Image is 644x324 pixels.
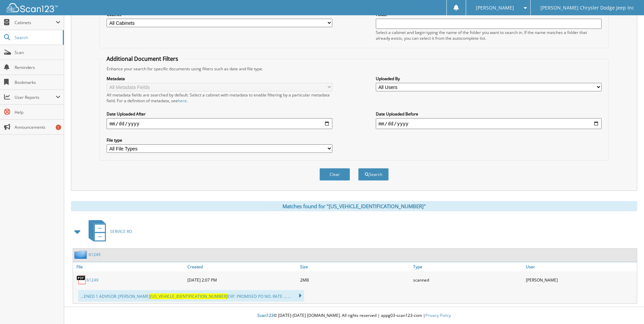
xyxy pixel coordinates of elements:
div: ...ENED 1 ADVISOR: [PERSON_NAME] EXP. PROMISED PO NO. RATE ... ... [78,290,304,302]
label: Date Uploaded After [107,111,332,117]
a: User [524,262,637,271]
img: PDF.png [76,275,87,285]
span: Cabinets [15,20,56,25]
img: folder2.png [74,250,89,259]
div: 2MB [298,273,411,287]
label: File type [107,137,332,143]
a: File [73,262,186,271]
label: Date Uploaded Before [376,111,602,117]
input: start [107,118,332,129]
a: Size [298,262,411,271]
span: [PERSON_NAME] [476,6,514,10]
div: scanned [411,273,524,287]
span: User Reports [15,94,56,100]
span: SERVICE RO [110,229,132,234]
label: Metadata [107,76,332,82]
span: Bookmarks [15,79,60,85]
span: [PERSON_NAME] Chrysler Dodge Jeep Inc [540,6,634,10]
span: Scan123 [257,312,274,318]
div: 1 [56,125,61,130]
a: here [178,98,187,104]
span: [US_VEHICLE_IDENTIFICATION_NUMBER] [150,293,227,299]
button: Search [358,168,389,181]
div: [DATE] 2:07 PM [186,273,298,287]
span: Scan [15,50,60,55]
span: Search [15,35,59,40]
div: Enhance your search for specific documents using filters such as date and file type. [103,66,605,72]
div: Matches found for "[US_VEHICLE_IDENTIFICATION_NUMBER]" [71,201,637,211]
div: All metadata fields are searched by default. Select a cabinet with metadata to enable filtering b... [107,92,332,104]
legend: Additional Document Filters [103,55,182,62]
div: [PERSON_NAME] [524,273,637,287]
div: Select a cabinet and begin typing the name of the folder you want to search in. If the name match... [376,30,602,41]
a: Privacy Policy [425,312,451,318]
a: Type [411,262,524,271]
a: Created [186,262,298,271]
div: © [DATE]-[DATE] [DOMAIN_NAME]. All rights reserved | appg03-scan123-com | [64,307,644,324]
span: Reminders [15,65,60,70]
img: scan123-logo-white.svg [7,3,58,12]
input: end [376,118,602,129]
label: Uploaded By [376,76,602,82]
span: Announcements [15,124,60,130]
a: 61249 [87,277,98,283]
a: 61249 [89,252,100,257]
span: Help [15,109,60,115]
button: Clear [319,168,350,181]
a: SERVICE RO [85,218,132,245]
